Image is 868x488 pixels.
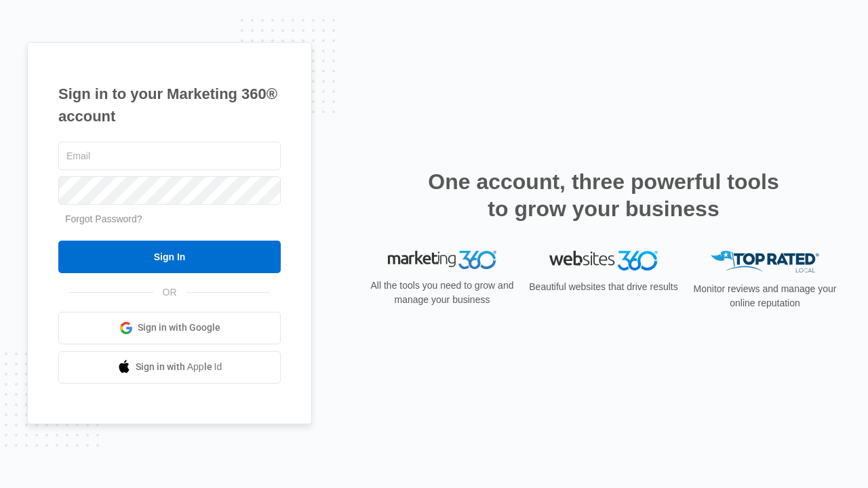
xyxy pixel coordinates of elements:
[153,285,186,300] span: OR
[58,351,281,384] a: Sign in with Apple Id
[58,241,281,273] input: Sign In
[65,213,142,224] a: Forgot Password?
[711,251,819,273] img: Top Rated Local
[424,168,783,222] h2: One account, three powerful tools to grow your business
[58,312,281,344] a: Sign in with Google
[388,251,496,270] img: Marketing 360
[689,282,841,310] p: Monitor reviews and manage your online reputation
[549,251,658,270] img: Websites 360
[136,360,222,374] span: Sign in with Apple Id
[528,280,679,294] p: Beautiful websites that drive results
[58,142,281,170] input: Email
[366,279,518,307] p: All the tools you need to grow and manage your business
[58,83,281,127] h1: Sign in to your Marketing 360® account
[138,321,220,335] span: Sign in with Google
